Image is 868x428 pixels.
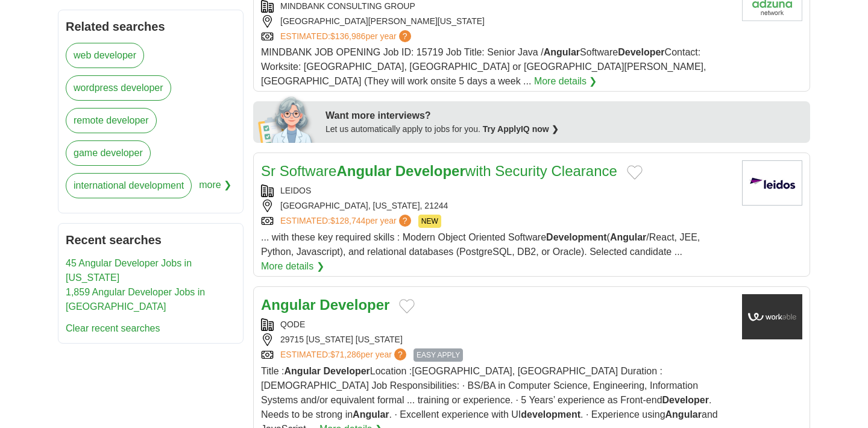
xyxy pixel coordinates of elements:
[261,200,732,212] div: [GEOGRAPHIC_DATA], [US_STATE], 21244
[399,215,411,227] span: ?
[280,215,414,228] a: ESTIMATED:$128,744per year?
[66,43,144,68] a: web developer
[66,231,236,249] h2: Recent searches
[66,258,192,283] a: 45 Angular Developer Jobs in [US_STATE]
[261,15,732,28] div: [GEOGRAPHIC_DATA][PERSON_NAME][US_STATE]
[66,75,171,101] a: wordpress developer
[662,395,709,405] strong: Developer
[66,323,160,333] a: Clear recent searches
[353,409,389,420] strong: Angular
[394,348,406,360] span: ?
[330,216,365,225] span: $128,744
[336,163,391,179] strong: Angular
[742,294,802,339] img: Company logo
[534,74,597,89] a: More details ❯
[330,350,361,359] span: $71,286
[285,366,321,376] strong: Angular
[280,30,414,43] a: ESTIMATED:$136,986per year?
[395,163,465,179] strong: Developer
[618,47,664,57] strong: Developer
[261,163,617,179] a: Sr SoftwareAngular Developerwith Security Clearance
[546,232,606,242] strong: Development
[66,17,236,36] h2: Related searches
[199,173,231,206] span: more ❯
[319,297,389,313] strong: Developer
[280,186,311,195] a: LEIDOS
[330,31,365,41] span: $136,986
[323,366,370,376] strong: Developer
[325,109,803,123] div: Want more interviews?
[399,30,411,42] span: ?
[521,409,580,420] strong: development
[610,232,646,242] strong: Angular
[483,124,559,134] a: Try ApplyIQ now ❯
[261,47,706,86] span: MINDBANK JOB OPENING Job ID: 15719 Job Title: Senior Java / Software Contact: Worksite: [GEOGRAPH...
[544,47,580,57] strong: Angular
[261,333,732,346] div: 29715 [US_STATE] [US_STATE]
[258,95,316,143] img: apply-iq-scientist.png
[66,173,192,198] a: international development
[261,318,732,331] div: QODE
[261,297,389,313] a: Angular Developer
[325,123,803,136] div: Let us automatically apply to jobs for you.
[261,297,316,313] strong: Angular
[418,215,441,228] span: NEW
[665,409,702,420] strong: Angular
[280,348,409,362] a: ESTIMATED:$71,286per year?
[627,165,643,180] button: Add to favorite jobs
[261,259,324,274] a: More details ❯
[399,299,415,313] button: Add to favorite jobs
[261,232,700,257] span: ... with these key required skills : Modern Object Oriented Software ( /React, JEE, Python, Javas...
[66,287,205,312] a: 1,859 Angular Developer Jobs in [GEOGRAPHIC_DATA]
[414,348,463,362] span: EASY APPLY
[66,140,151,166] a: game developer
[742,160,802,206] img: Leidos logo
[66,108,157,133] a: remote developer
